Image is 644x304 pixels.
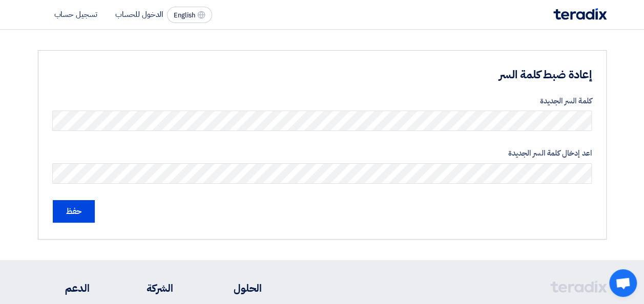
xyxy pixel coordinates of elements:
[295,67,592,83] h3: إعادة ضبط كلمة السر
[53,95,592,107] label: كلمة السر الجديدة
[53,200,95,223] input: حفظ
[120,280,173,296] li: الشركة
[167,7,212,23] button: English
[115,9,163,20] li: الدخول للحساب
[204,280,262,296] li: الحلول
[53,147,592,159] label: اعد إدخال كلمة السر الجديدة
[54,9,97,20] li: تسجيل حساب
[174,12,195,19] span: English
[609,269,637,297] a: Open chat
[553,8,607,20] img: Teradix logo
[38,280,90,296] li: الدعم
